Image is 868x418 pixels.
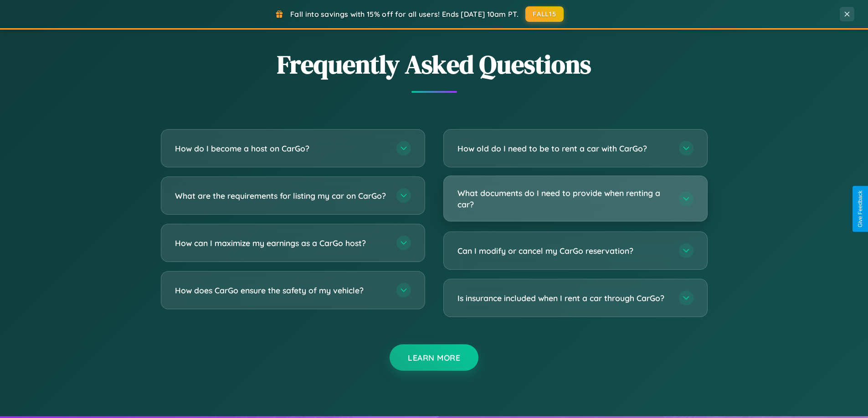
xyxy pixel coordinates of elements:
h3: What documents do I need to provide when renting a car? [457,187,670,210]
button: Learn More [390,344,478,371]
h3: How old do I need to be to rent a car with CarGo? [457,143,670,154]
h3: Is insurance included when I rent a car through CarGo? [457,292,670,304]
h3: How do I become a host on CarGo? [175,143,387,154]
button: FALL15 [525,6,564,22]
h2: Frequently Asked Questions [161,47,708,82]
h3: What are the requirements for listing my car on CarGo? [175,190,387,201]
span: Fall into savings with 15% off for all users! Ends [DATE] 10am PT. [290,10,519,19]
h3: How can I maximize my earnings as a CarGo host? [175,237,387,249]
h3: Can I modify or cancel my CarGo reservation? [457,245,670,257]
div: Give Feedback [857,191,863,227]
h3: How does CarGo ensure the safety of my vehicle? [175,285,387,296]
